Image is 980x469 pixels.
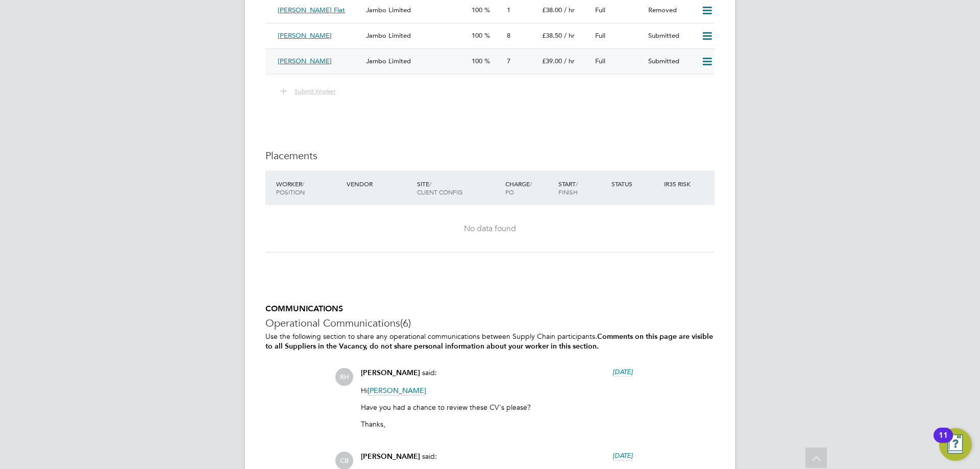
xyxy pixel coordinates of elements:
[612,367,633,376] span: [DATE]
[939,428,972,461] button: Open Resource Center, 11 new notifications
[295,87,336,95] span: Submit Worker
[595,57,605,65] span: Full
[422,452,437,461] span: said:
[564,57,575,65] span: / hr
[556,175,609,201] div: Start
[472,31,482,40] span: 100
[274,175,344,201] div: Worker
[505,180,532,196] span: / PO
[265,332,715,351] p: Use the following section to share any operational communications between Supply Chain participants.
[558,180,578,196] span: / Finish
[273,85,344,98] button: Submit Worker
[265,332,713,351] b: Comments on this page are visible to all Suppliers in the Vacancy, do not share personal informat...
[595,6,605,14] span: Full
[542,31,562,40] span: £38.50
[366,57,411,65] span: Jambo Limited
[344,175,414,193] div: Vendor
[507,31,510,40] span: 8
[361,386,633,395] p: Hi
[265,304,715,314] h5: COMMUNICATIONS
[939,435,948,449] div: 11
[503,175,556,201] div: Charge
[361,403,633,412] p: Have you had a chance to review these CV's please?
[507,6,510,14] span: 1
[276,224,704,234] div: No data found
[278,57,332,65] span: [PERSON_NAME]
[361,419,633,429] p: Thanks,
[507,57,510,65] span: 7
[366,6,411,14] span: Jambo Limited
[542,57,562,65] span: £39.00
[422,368,437,377] span: said:
[278,31,332,40] span: [PERSON_NAME]
[335,368,353,386] span: RH
[472,57,482,65] span: 100
[366,31,411,40] span: Jambo Limited
[644,2,697,19] div: Removed
[400,316,411,330] span: (6)
[661,175,697,193] div: IR35 Risk
[595,31,605,40] span: Full
[564,6,575,14] span: / hr
[361,368,420,377] span: [PERSON_NAME]
[609,175,662,193] div: Status
[644,28,697,44] div: Submitted
[417,180,462,196] span: / Client Config
[644,53,697,70] div: Submitted
[612,451,633,460] span: [DATE]
[265,149,715,162] h3: Placements
[361,452,420,461] span: [PERSON_NAME]
[276,180,305,196] span: / Position
[564,31,575,40] span: / hr
[278,6,345,14] span: [PERSON_NAME] Flat
[414,175,503,201] div: Site
[367,386,426,396] span: [PERSON_NAME]
[542,6,562,14] span: £38.00
[265,316,715,330] h3: Operational Communications
[472,6,482,14] span: 100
